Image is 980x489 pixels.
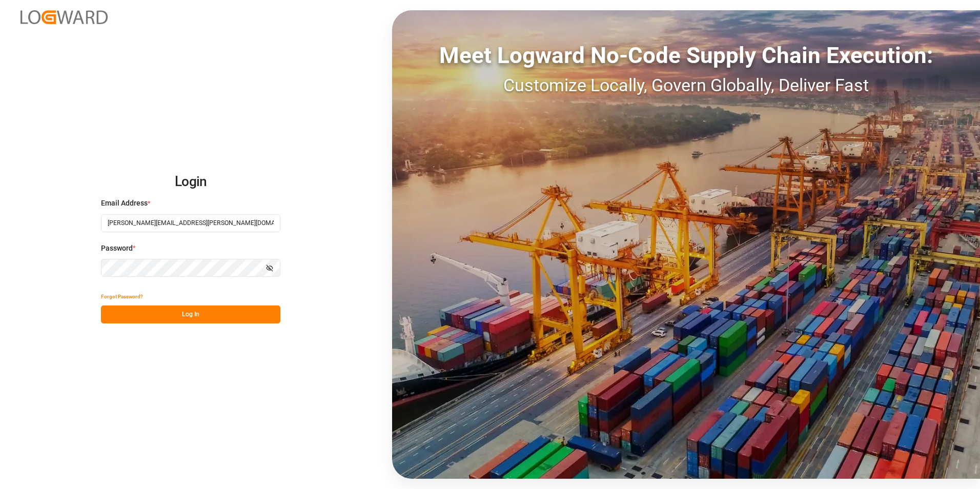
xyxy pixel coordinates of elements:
[101,243,133,254] span: Password
[101,198,148,209] span: Email Address
[101,166,280,198] h2: Login
[392,72,980,98] div: Customize Locally, Govern Globally, Deliver Fast
[392,38,980,72] div: Meet Logward No-Code Supply Chain Execution:
[101,305,280,323] button: Log In
[101,288,143,305] button: Forgot Password?
[21,10,108,24] img: Logward_new_orange.png
[101,214,280,232] input: Enter your email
